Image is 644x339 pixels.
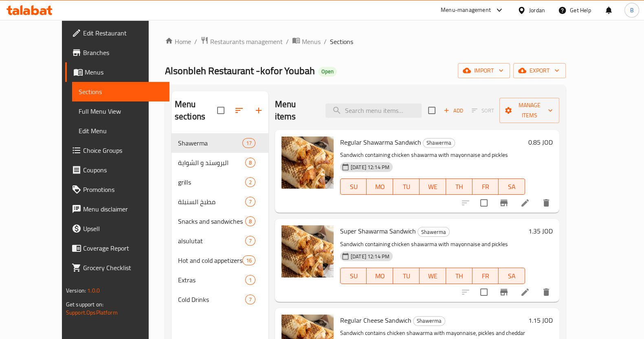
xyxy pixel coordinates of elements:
[396,270,416,282] span: TU
[502,181,522,193] span: SA
[246,178,255,186] span: 2
[536,193,556,213] button: delete
[171,231,268,251] div: alsulutat7
[340,268,367,284] button: SU
[246,198,255,206] span: 7
[178,158,245,167] div: البروستد و الشواية
[473,178,499,195] button: FR
[494,282,514,302] button: Branch-specific-item
[506,100,553,121] span: Manage items
[520,198,530,208] a: Edit menu item
[85,67,163,77] span: Menus
[83,48,163,57] span: Branches
[165,62,315,80] span: Alsonbleh Restaurant -kofor Youbah
[473,268,499,284] button: FR
[178,275,245,285] div: Extras
[171,270,268,290] div: Extras1
[630,6,633,15] span: B
[302,37,321,46] span: Menus
[171,133,268,153] div: Shawerma17
[449,270,469,282] span: TH
[178,236,245,246] span: alsulutat
[502,270,522,282] span: SA
[171,251,268,270] div: Hot and cold appetizers16
[344,181,364,193] span: SU
[370,270,390,282] span: MO
[396,181,416,193] span: TU
[494,193,514,213] button: Branch-specific-item
[347,253,393,260] span: [DATE] 12:14 PM
[83,145,163,155] span: Choice Groups
[420,178,446,195] button: WE
[476,181,496,193] span: FR
[449,181,469,193] span: TH
[423,270,443,282] span: WE
[83,185,163,194] span: Promotions
[246,296,255,304] span: 7
[499,268,525,284] button: SA
[520,66,559,76] span: export
[178,138,242,148] span: Shawerma
[200,36,283,47] a: Restaurants management
[464,66,503,76] span: import
[83,263,163,273] span: Grocery Checklist
[344,270,364,282] span: SU
[178,177,245,187] div: grills
[65,219,169,238] a: Upsell
[423,102,440,119] span: Select section
[420,268,446,284] button: WE
[178,295,245,304] div: Cold Drinks
[245,197,255,207] div: items
[340,239,525,249] p: Sandwich containing chicken shawarma with mayonnaise and pickles
[171,130,268,313] nav: Menu sections
[171,211,268,231] div: Snacks and sandwiches8
[246,218,255,225] span: 8
[458,63,510,78] button: import
[340,178,367,195] button: SU
[330,37,353,46] span: Sections
[499,178,525,195] button: SA
[165,36,566,47] nav: breadcrumb
[245,275,255,285] div: items
[418,227,449,237] span: Shawerma
[66,299,103,310] span: Get support on:
[367,178,393,195] button: MO
[466,104,499,117] span: Select section first
[446,178,473,195] button: TH
[79,106,163,116] span: Full Menu View
[292,36,321,47] a: Menus
[65,23,169,43] a: Edit Restaurant
[413,316,445,326] span: Shawerma
[243,257,255,264] span: 16
[318,67,337,77] div: Open
[446,268,473,284] button: TH
[178,255,242,265] span: Hot and cold appetizers
[520,287,530,297] a: Edit menu item
[528,225,553,237] h6: 1.35 JOD
[79,126,163,136] span: Edit Menu
[529,6,545,15] div: Jordan
[194,37,197,46] li: /
[65,43,169,62] a: Branches
[65,199,169,219] a: Menu disclaimer
[171,153,268,172] div: البروستد و الشواية8
[178,216,245,226] div: Snacks and sandwiches
[245,295,255,304] div: items
[423,181,443,193] span: WE
[242,138,255,148] div: items
[418,227,450,237] div: Shawerma
[499,98,559,123] button: Manage items
[83,243,163,253] span: Coverage Report
[242,255,255,265] div: items
[246,276,255,284] span: 1
[275,98,316,123] h2: Menu items
[66,307,118,318] a: Support.OpsPlatform
[245,158,255,167] div: items
[87,285,100,296] span: 1.0.0
[340,314,411,326] span: Regular Cheese Sandwich
[476,270,496,282] span: FR
[393,178,420,195] button: TU
[318,68,337,75] span: Open
[249,101,268,120] button: Add section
